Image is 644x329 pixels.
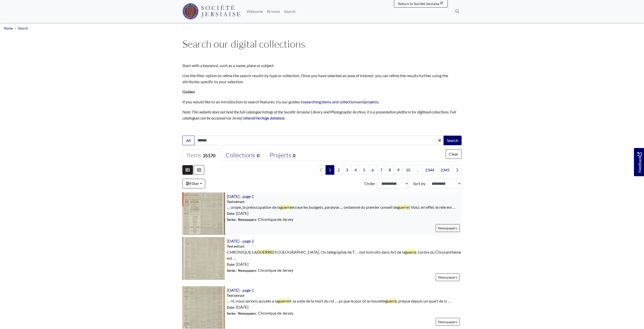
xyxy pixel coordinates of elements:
label: Sort by [413,181,425,187]
a: Goto page 2345 [437,165,453,175]
span: Series - Newspapers [227,218,256,222]
a: [DATE] - page 1 [227,288,254,292]
span: Return to Société Jersiaise [398,2,439,6]
a: Newspapers [436,224,460,232]
a: Goto page 8 [385,165,394,175]
span: : [DATE] [227,210,249,216]
span: Date [227,262,234,266]
div: Items [187,152,217,159]
h1: Search our digital collections [182,38,462,50]
span: guerre [385,298,397,303]
span: … nt, nous serions acculés a la 4 Ja suite de la mort du roi … ps que le jour ot la nouvelle , pr... [227,298,451,304]
a: Home [4,26,13,30]
a: projects [365,99,379,104]
div: Projects [270,152,297,159]
img: 24th April 1895 - page 1 [182,286,225,329]
a: Goto page 2 [334,165,343,175]
span: … urope, la préoccupation de la écrase les budgets, paralyse … ondamné du premier conseil de | Vo... [227,204,456,210]
span: Date [227,305,234,309]
span: 0 [291,152,297,159]
button: Clear [446,149,462,159]
span: Text extract [227,244,245,249]
a: Next page [453,165,462,175]
button: All [182,136,194,145]
li: Previous page [317,165,326,175]
a: Would you like to provide feedback? [634,148,644,176]
span: guerre [278,298,289,303]
span: : Chronique de Jersey [227,216,293,222]
a: items and collections [322,99,358,104]
a: Société Jersiaise logo [182,2,240,21]
input: Enter one or more search terms... [194,136,444,145]
a: Newspapers [436,273,460,281]
a: Newspapers [436,318,460,326]
span: 0 [255,152,261,159]
a: Search [282,6,298,16]
p: Use the filter option to refine the search results by type or collection. Once you have selected ... [182,73,462,85]
span: : [DATE] [227,304,249,310]
img: 9th January 1895 - page 1 [182,192,225,235]
a: Filter [182,179,205,188]
span: guerre [280,205,292,210]
button: Search [444,136,462,145]
span: CHRONIQUE LA EN [GEOGRAPHIC_DATA]. On télégraphie de T … ont instruits dans Art de la . L’ordre d... [227,249,462,261]
span: Series - Newspapers [227,268,256,273]
span: GUERRE [257,250,272,254]
span: Search [18,26,28,30]
span: Date [227,212,234,216]
span: Text extract [227,199,245,204]
a: Goto page 4 [351,165,360,175]
a: Goto page 9 [394,165,403,175]
a: Goto page 5 [360,165,369,175]
a: Browse [265,6,282,16]
em: Note: This website does not hold the full catalogue listings of the Société Jersiaise Library and... [182,109,456,120]
a: Goto page 2344 [422,165,437,175]
a: shared heritage database [245,115,285,120]
strong: Guides [182,89,195,94]
span: Text extract [227,293,245,298]
nav: pagination [315,165,462,175]
span: 35170 [201,152,217,159]
span: Feedback [636,152,642,173]
span: Goto page 1 [326,165,334,175]
img: 9th January 1895 - page 2 [182,237,225,280]
p: If you would like to an introduction to search features, try our guides to , and . [182,99,462,105]
span: Series - Newspapers [227,311,256,315]
a: Goto page 10 [403,165,414,175]
span: : Chronique de Jersey [227,267,293,273]
a: Goto page 6 [368,165,377,175]
a: [DATE] - page 2 [227,238,254,243]
a: [DATE] - page 1 [227,194,254,199]
a: Goto page 3 [343,165,351,175]
span: : [DATE] [227,261,249,267]
div: Collections [226,152,261,159]
a: Goto page 7 [377,165,386,175]
a: Welcome [245,6,265,16]
a: searching [304,99,321,104]
span: guerre [405,250,416,254]
img: Société Jersiaise [182,3,240,19]
span: : Chronique de Jersey [227,310,293,316]
p: Start with a keyword, such as a name, place or subject. [182,63,462,69]
label: Order [365,181,375,187]
span: guerre [397,205,409,210]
